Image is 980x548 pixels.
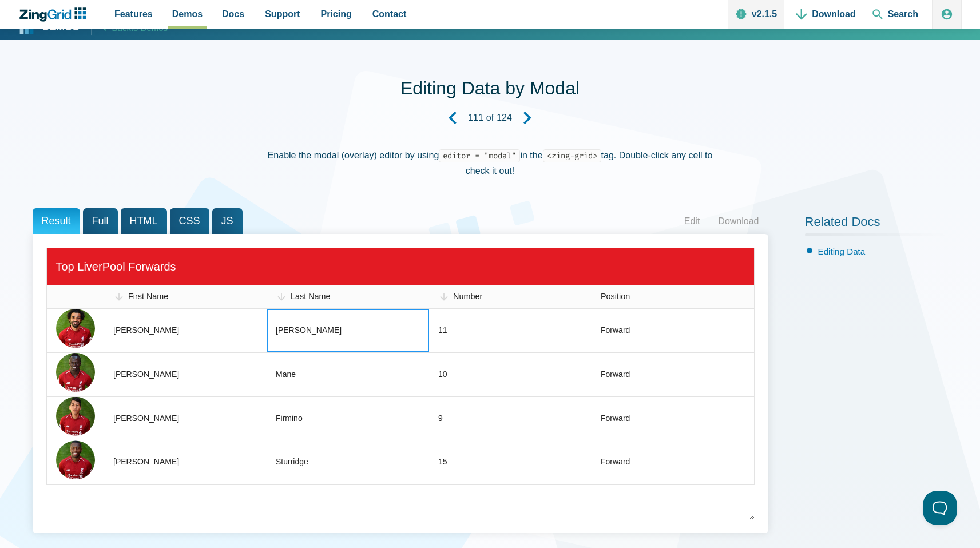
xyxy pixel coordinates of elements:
div: 11 [438,324,447,337]
div: Firmino [276,412,303,426]
span: Support [265,6,300,22]
h1: Editing Data by Modal [400,77,580,102]
div: Forward [601,455,630,469]
a: Backto Demos [91,19,168,35]
div: Sturridge [276,455,308,469]
iframe: Toggle Customer Support [923,491,957,525]
a: Editing Data [818,247,866,256]
span: Demos [172,6,203,22]
strong: 124 [497,113,512,122]
span: HTML [121,208,167,234]
a: ZingChart Logo. Click to return to the homepage [18,7,92,22]
code: <zing-grid> [543,149,601,162]
div: 10 [438,368,447,382]
span: Full [83,208,118,234]
a: Next Demo [512,102,543,133]
div: [PERSON_NAME] [113,324,179,337]
div: [PERSON_NAME] [113,455,179,469]
span: of [486,113,494,122]
div: Forward [601,412,630,426]
a: Edit [675,213,709,230]
strong: Demos [42,22,80,33]
h2: Related Docs [805,214,948,236]
span: Result [33,208,80,234]
span: Back [112,21,168,35]
span: Docs [222,6,244,22]
div: 9 [438,412,443,426]
span: Features [114,6,153,22]
div: 15 [438,455,447,469]
span: to Demos [131,23,168,33]
div: [PERSON_NAME] [113,368,179,382]
div: Mane [276,368,296,382]
a: Download [709,213,768,230]
div: [PERSON_NAME] [276,324,342,337]
img: Player Img N/A [56,353,95,392]
span: Pricing [321,6,352,22]
img: Player Img N/A [56,397,95,436]
div: [PERSON_NAME] [113,412,179,426]
img: Player Img N/A [56,309,95,348]
strong: 111 [468,113,483,122]
div: Top LiverPool Forwards [56,257,745,276]
span: JS [212,208,243,234]
div: Forward [601,368,630,382]
div: Enable the modal (overlay) editor by using in the tag. Double-click any cell to check it out! [261,136,719,190]
span: First Name [128,292,168,301]
span: Position [601,292,630,301]
code: editor = "modal" [439,149,520,162]
img: Player Img N/A [56,440,95,479]
a: Previous Demo [437,102,468,133]
span: CSS [170,208,209,234]
span: Number [453,292,482,301]
span: Contact [372,6,407,22]
div: Forward [601,324,630,337]
span: Last Name [291,292,331,301]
